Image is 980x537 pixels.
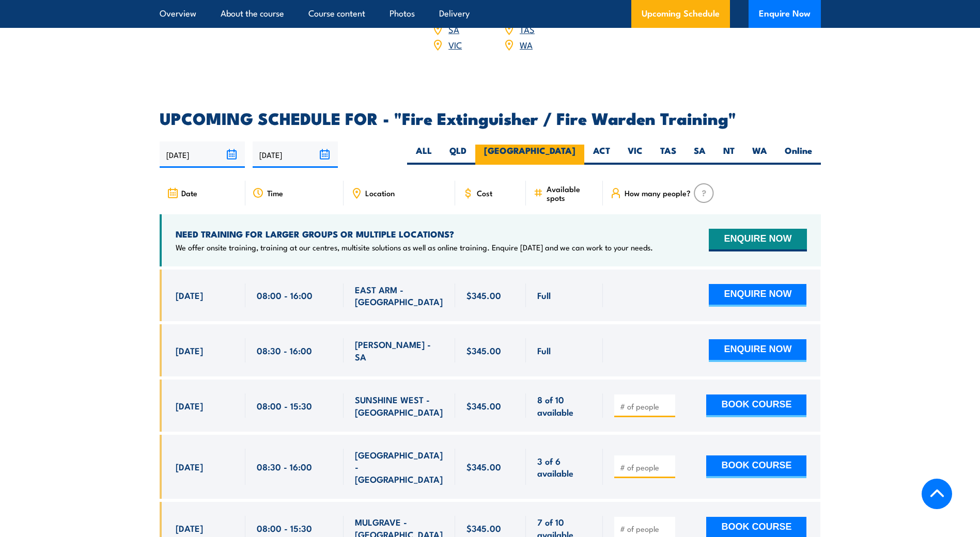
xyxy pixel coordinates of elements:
[407,145,441,165] label: ALL
[448,38,462,51] a: VIC
[651,145,685,165] label: TAS
[176,400,203,412] span: [DATE]
[685,145,714,165] label: SA
[620,524,672,534] input: # of people
[706,394,806,417] button: BOOK COURSE
[743,145,776,165] label: WA
[257,344,312,356] span: 08:30 - 16:00
[448,23,459,35] a: SA
[466,522,501,534] span: $345.00
[466,289,501,301] span: $345.00
[584,145,619,165] label: ACT
[714,145,743,165] label: NT
[477,188,492,197] span: Cost
[520,38,533,51] a: WA
[176,228,653,240] h4: NEED TRAINING FOR LARGER GROUPS OR MULTIPLE LOCATIONS?
[355,283,444,308] span: EAST ARM - [GEOGRAPHIC_DATA]
[625,188,691,197] span: How many people?
[176,242,653,252] p: We offer onsite training, training at our centres, multisite solutions as well as online training...
[709,229,806,251] button: ENQUIRE NOW
[257,289,313,301] span: 08:00 - 16:00
[537,344,551,356] span: Full
[537,289,551,301] span: Full
[520,23,535,35] a: TAS
[181,188,197,197] span: Date
[257,461,312,472] span: 08:30 - 16:00
[160,110,821,125] h2: UPCOMING SCHEDULE FOR - "Fire Extinguisher / Fire Warden Training"
[160,141,245,168] input: From date
[475,145,584,165] label: [GEOGRAPHIC_DATA]
[355,338,444,362] span: [PERSON_NAME] - SA
[176,522,203,534] span: [DATE]
[620,401,672,412] input: # of people
[355,393,444,418] span: SUNSHINE WEST - [GEOGRAPHIC_DATA]
[355,449,444,485] span: [GEOGRAPHIC_DATA] - [GEOGRAPHIC_DATA]
[537,393,592,418] span: 8 of 10 available
[706,455,806,478] button: BOOK COURSE
[466,344,501,356] span: $345.00
[547,184,596,202] span: Available spots
[257,400,312,412] span: 08:00 - 15:30
[176,289,203,301] span: [DATE]
[466,400,501,412] span: $345.00
[776,145,821,165] label: Online
[176,344,203,356] span: [DATE]
[365,188,395,197] span: Location
[176,461,203,472] span: [DATE]
[257,522,312,534] span: 08:00 - 15:30
[620,462,672,472] input: # of people
[253,141,338,168] input: To date
[441,145,475,165] label: QLD
[709,339,806,362] button: ENQUIRE NOW
[537,455,592,479] span: 3 of 6 available
[466,461,501,472] span: $345.00
[709,284,806,307] button: ENQUIRE NOW
[267,188,283,197] span: Time
[619,145,651,165] label: VIC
